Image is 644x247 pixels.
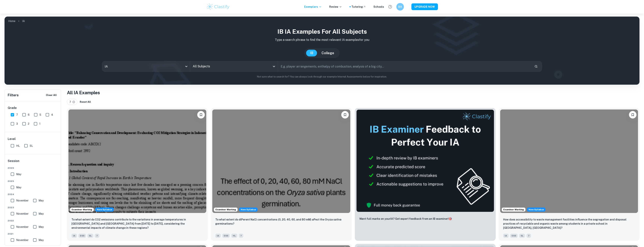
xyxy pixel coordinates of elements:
[8,106,58,110] h6: Grade
[502,208,525,211] span: Examiner Marking
[500,109,638,213] img: ESS IA example thumbnail: How does accessibility to waste manageme
[341,111,349,119] button: Bookmark
[222,234,230,238] span: ESS
[527,207,545,212] span: New Syllabus
[67,108,208,241] a: Examiner MarkingStarting from the May 2026 session, the ESS IA requirements have changed. We crea...
[8,166,58,170] span: 2026
[239,207,258,212] span: New Syllabus
[71,217,203,230] p: To what extent do CO2 emissions contribute to the variations in average temperatures in Indonesia...
[39,122,40,126] span: 1
[215,234,221,238] span: IA
[39,225,44,229] span: May
[355,108,496,241] a: ThumbnailWant full marks on yourIA? Get expert feedback from an IB examiner!
[231,234,237,238] span: HL
[215,217,347,226] p: To what extent do diPerent NaCl concentrations (0, 20, 40, 60, and 80 mM) aPect the Oryza sativa ...
[8,38,636,42] p: Type a search phrase to find the most relevant IA examples for you
[411,3,438,10] button: UPGRADE NOW
[8,159,58,166] h6: Session
[16,185,21,189] span: May
[68,109,206,213] img: ESS IA example thumbnail: To what extent do CO2 emissions contribu
[39,113,41,117] span: 5
[102,61,190,72] div: IA
[16,144,20,148] span: HL
[212,109,350,213] img: ESS IA example thumbnail: To what extent do diPerent NaCl concentr
[39,238,44,242] span: May
[16,198,29,203] span: November
[356,109,494,212] img: Thumbnail
[510,234,518,238] span: ESS
[8,193,58,196] span: 2024
[526,234,531,238] span: 7
[629,111,636,119] button: Bookmark
[519,234,525,238] span: SL
[373,5,384,9] a: Schools
[278,61,532,72] input: E.g. player arrangements, enthalpy of combustion, analysis of a big city...
[79,99,92,105] button: Reset All
[95,234,99,238] span: 7
[318,50,338,56] button: College
[8,75,636,79] p: Not sure what to search for? You can always look through our example Internal Assessments below f...
[95,207,114,212] span: New Syllabus
[5,17,639,85] img: profile cover
[206,3,230,11] img: Clastify logo
[16,225,29,229] span: November
[71,234,77,238] span: IA
[8,27,636,36] h1: IB IA examples for all subjects
[329,5,342,9] p: Review
[8,219,58,222] span: 2022
[449,217,452,220] span: 🎯
[503,217,635,230] p: How does accessibility to waste management facilities influence the segregation and disposal prac...
[239,207,258,212] div: Starting from the May 2026 session, the ESS IA requirements have changed. We created this exempla...
[533,63,539,70] button: Search
[8,232,58,236] span: 2021
[271,64,277,69] button: Open
[16,212,29,216] span: November
[67,99,77,105] div: 7
[87,234,93,238] span: SL
[351,5,366,9] a: Tutoring
[95,207,114,212] div: Starting from the May 2026 session, the ESS IA requirements have changed. We created this exempla...
[16,122,18,126] span: 3
[39,212,44,216] span: May
[70,208,94,211] span: Examiner Marking
[28,122,29,126] span: 2
[67,89,639,96] h1: All IA Examples
[45,92,58,98] button: Clear All
[8,179,58,183] span: 2025
[398,5,402,9] h6: BA
[214,208,237,211] span: Examiner Marking
[8,18,15,24] a: Home
[304,5,322,9] p: Exemplars
[22,19,25,23] p: IA
[16,113,18,117] span: 7
[69,100,73,104] span: 7
[51,113,53,117] span: 4
[16,238,29,242] span: November
[396,3,404,11] button: BA
[39,198,44,203] span: May
[30,144,33,148] span: SL
[503,234,509,238] span: IA
[8,137,58,141] h6: Level
[527,207,545,212] div: Starting from the May 2026 session, the ESS IA requirements have changed. We created this exempla...
[8,93,19,98] h6: Filters
[306,50,317,56] button: IB
[211,108,352,241] a: Examiner MarkingStarting from the May 2026 session, the ESS IA requirements have changed. We crea...
[387,4,393,10] button: Help and Feedback
[78,234,86,238] span: ESS
[8,206,58,209] span: 2023
[28,113,30,117] span: 6
[499,108,639,241] a: Examiner MarkingStarting from the May 2026 session, the ESS IA requirements have changed. We crea...
[359,217,452,221] p: Want full marks on your IA ? Get expert feedback from an IB examiner!
[239,234,243,238] span: 7
[16,172,21,176] span: May
[197,111,205,119] button: Bookmark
